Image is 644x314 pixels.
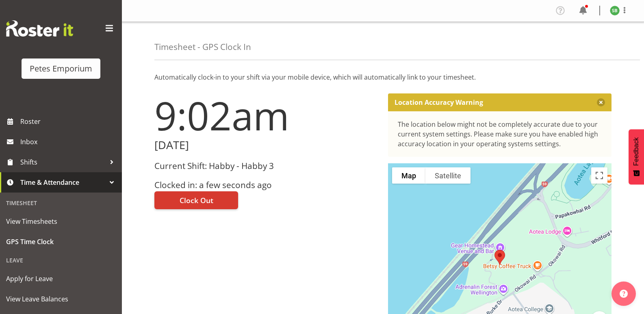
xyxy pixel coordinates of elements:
[20,176,106,188] span: Time & Attendance
[398,119,602,149] div: The location below might not be completely accurate due to your current system settings. Please m...
[180,195,213,206] span: Clock Out
[6,215,116,227] span: View Timesheets
[6,273,116,285] span: Apply for Leave
[154,72,611,82] p: Automatically clock-in to your shift via your mobile device, which will automatically link to you...
[591,167,607,184] button: Toggle fullscreen view
[395,98,483,106] p: Location Accuracy Warning
[633,137,640,166] span: Feedback
[6,20,73,37] img: Rosterit website logo
[425,167,471,184] button: Show satellite imagery
[2,211,120,232] a: View Timesheets
[2,269,120,289] a: Apply for Leave
[20,136,118,148] span: Inbox
[620,290,628,298] img: help-xxl-2.png
[610,6,620,15] img: stephanie-burden9828.jpg
[629,129,644,184] button: Feedback - Show survey
[154,139,378,152] h2: [DATE]
[154,161,378,171] h3: Current Shift: Habby - Habby 3
[154,42,251,52] h4: Timesheet - GPS Clock In
[20,115,118,128] span: Roster
[20,156,106,168] span: Shifts
[2,289,120,309] a: View Leave Balances
[2,232,120,252] a: GPS Time Clock
[2,252,120,269] div: Leave
[392,167,425,184] button: Show street map
[6,293,116,305] span: View Leave Balances
[154,93,378,137] h1: 9:02am
[154,191,238,209] button: Clock Out
[154,180,378,190] h3: Clocked in: a few seconds ago
[30,63,92,75] div: Petes Emporium
[6,236,116,248] span: GPS Time Clock
[2,195,120,211] div: Timesheet
[597,98,605,106] button: Close message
